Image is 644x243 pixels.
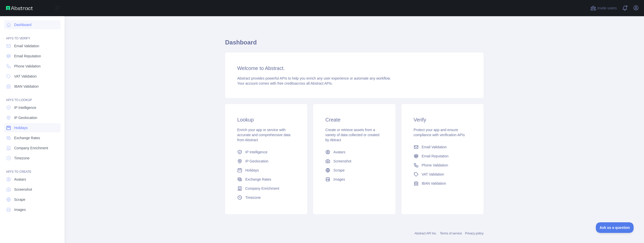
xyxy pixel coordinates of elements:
span: IP Geolocation [14,115,37,120]
span: IBAN Validation [14,84,39,89]
iframe: Toggle Customer Support [596,222,634,233]
a: Holidays [4,123,61,132]
a: Email Reputation [4,52,61,61]
span: Protect your app and ensure compliance with verification APIs [414,128,465,137]
a: IP Intelligence [4,103,61,112]
div: API'S TO LOOKUP [4,92,61,102]
a: Screenshot [4,185,61,194]
span: VAT Validation [14,74,37,79]
a: Terms of service [440,232,462,235]
span: Scrape [14,197,25,202]
a: Dashboard [4,20,61,29]
a: Avatars [4,175,61,184]
span: Company Enrichment [14,145,48,151]
h3: Welcome to Abstract. [237,65,471,72]
a: IP Geolocation [235,157,297,166]
span: Avatars [333,150,345,155]
span: Email Validation [422,144,447,150]
a: Email Validation [412,142,473,152]
a: Exchange Rates [235,175,297,184]
button: Invite users [589,4,618,12]
a: Abstract API Inc. [415,232,437,235]
span: Create or retrieve assets from a variety of data collected or created by Abtract [325,128,379,142]
span: Screenshot [14,187,32,192]
span: Images [333,177,345,182]
span: IP Intelligence [245,150,267,155]
a: Timezone [235,193,297,202]
a: Images [323,175,385,184]
span: IP Geolocation [245,159,269,164]
a: VAT Validation [4,72,61,81]
span: Screenshot [333,159,351,164]
a: Scrape [323,166,385,175]
span: Holidays [14,125,28,130]
a: Privacy policy [465,232,484,235]
span: Enrich your app or service with accurate and comprehensive data from Abstract [237,128,290,142]
a: IBAN Validation [4,82,61,91]
span: Avatars [14,177,26,182]
div: API'S TO VERIFY [4,30,61,40]
span: Company Enrichment [245,186,279,191]
div: API'S TO CREATE [4,164,61,174]
span: Timezone [245,195,261,200]
span: IBAN Validation [422,181,446,186]
span: Abstract provides powerful APIs to help you enrich any user experience or automate any workflow. [237,76,391,80]
a: Company Enrichment [235,184,297,193]
span: Email Reputation [422,154,449,159]
span: IP Intelligence [14,105,36,110]
h3: Lookup [237,116,295,123]
span: Holidays [245,168,259,173]
a: IP Intelligence [235,148,297,157]
span: Phone Validation [422,163,448,168]
a: IBAN Validation [412,179,473,188]
span: Email Validation [14,43,39,48]
a: Phone Validation [4,62,61,71]
a: Scrape [4,195,61,204]
a: Company Enrichment [4,143,61,153]
a: Email Reputation [412,152,473,161]
a: Exchange Rates [4,133,61,142]
a: VAT Validation [412,170,473,179]
a: Timezone [4,154,61,163]
a: Screenshot [323,157,385,166]
img: Abstract API [6,6,33,10]
span: Invite users [597,5,617,11]
h1: Dashboard [225,38,484,51]
h3: Create [325,116,383,123]
a: Images [4,205,61,214]
h3: Verify [414,116,471,123]
span: Timezone [14,156,30,161]
span: Exchange Rates [245,177,271,182]
span: Phone Validation [14,64,41,69]
span: Exchange Rates [14,135,40,140]
span: Your account comes with across all Abstract APIs. [237,81,333,85]
span: Email Reputation [14,54,41,59]
span: Images [14,207,26,212]
a: Holidays [235,166,297,175]
span: VAT Validation [422,172,444,177]
span: free credits [277,81,295,85]
a: IP Geolocation [4,113,61,122]
span: Scrape [333,168,344,173]
a: Avatars [323,148,385,157]
a: Phone Validation [412,161,473,170]
a: Email Validation [4,41,61,51]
